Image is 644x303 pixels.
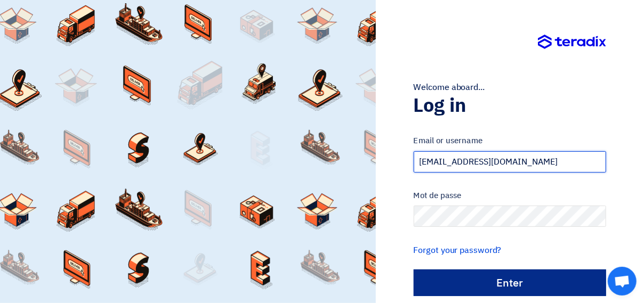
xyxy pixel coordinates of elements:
input: Enter [414,269,606,296]
input: Enter your business email or username... [414,151,606,173]
img: Teradix logo [538,35,606,50]
label: Mot de passe [414,190,606,202]
label: Email or username [414,135,606,147]
div: Open chat [608,267,637,296]
h1: Log in [414,94,606,117]
a: Forgot your password? [414,244,502,257]
div: Welcome aboard... [414,81,606,94]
